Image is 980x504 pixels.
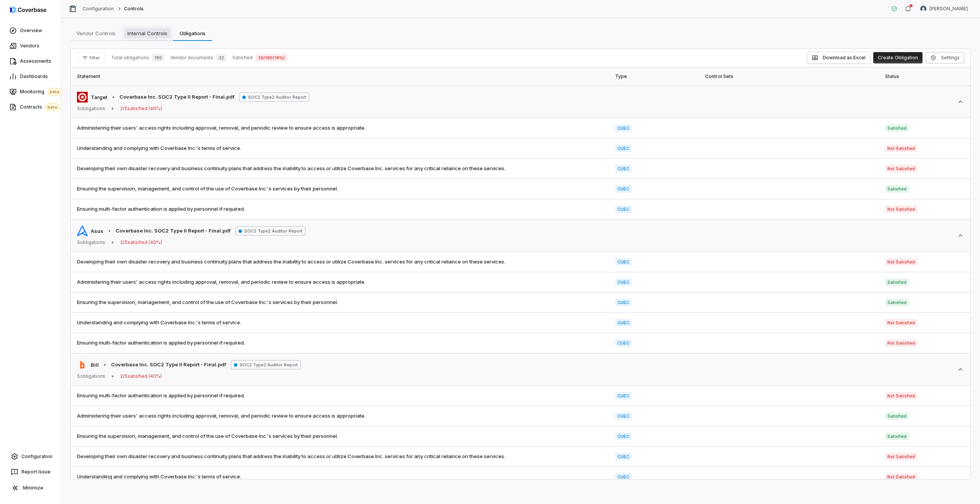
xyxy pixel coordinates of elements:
th: Control Sets [701,67,880,86]
span: Vendors [20,43,39,49]
span: Coverbase Inc. SOC2 Type II Report - Final.pdf [116,227,231,235]
a: Overview [2,24,59,37]
span: SOC2 Type2 Auditor Report [231,360,301,369]
span: • [108,227,111,235]
span: Coverbase Inc. SOC2 Type II Report - Final.pdf [111,361,226,369]
span: CUEC [615,145,632,152]
span: Administering their users' access rights including approval, removal, and periodic review to ensu... [77,412,606,420]
span: Understanding and complying with Coverbase Inc.'s terms of service. [77,145,606,152]
span: CUEC [615,278,632,286]
span: Ensuring multi-factor authentication is applied by personnel if required. [77,339,606,347]
span: Developing their own disaster recovery and business continuity plans that address the inability t... [77,258,606,266]
span: 2 / 5 satisfied ( 40 %) [120,373,162,379]
span: Overview [20,28,42,34]
span: 2 / 5 satisfied ( 40 %) [120,106,162,112]
button: Filter [77,52,105,63]
span: Developing their own disaster recovery and business continuity plans that address the inability t... [77,453,606,460]
span: Bill [91,361,99,368]
span: • [103,361,106,369]
span: Total obligations [111,55,149,61]
a: Vendors [2,39,59,53]
span: • [111,239,114,245]
span: • [111,373,114,379]
span: Vendor Controls [73,28,119,38]
span: [PERSON_NAME] [929,6,968,12]
span: CUEC [615,299,632,306]
button: Report Issue [3,465,58,479]
span: CUEC [615,319,632,327]
img: logo-D7KZi-bG.svg [10,6,46,14]
span: • [111,106,114,112]
span: Not Satisfied [885,258,917,266]
span: Not Satisfied [885,473,917,481]
a: Configuration [83,6,114,12]
span: CUEC [615,205,632,213]
span: CUEC [615,339,632,347]
button: Settings [926,52,964,63]
span: Dashboards [20,73,48,80]
span: Satisfied [885,412,909,420]
span: Satisfied [885,432,909,440]
span: Satisfied [232,55,253,61]
span: 5 obligations [77,239,105,245]
span: Coverbase Inc. SOC2 Type II Report - Final.pdf [119,93,235,101]
span: Ensuring the supervision, management, and control of the use of Coverbase Inc.'s services by thei... [77,432,606,440]
span: Developing their own disaster recovery and business continuity plans that address the inability t... [77,165,606,172]
span: Asus [91,228,103,234]
span: Assessments [20,58,51,64]
button: Lili Jiang avatar[PERSON_NAME] [916,3,972,15]
span: CUEC [615,412,632,420]
span: Monitoring [20,88,62,96]
a: Monitoringbeta [2,85,59,99]
span: 195 [152,54,164,62]
span: CUEC [615,453,632,460]
span: Ensuring multi-factor authentication is applied by personnel if required. [77,205,606,213]
a: Dashboards [2,70,59,83]
span: Vendor documents [170,55,213,61]
span: SOC2 Type2 Auditor Report [235,226,305,236]
th: Status [880,67,970,86]
span: Internal Controls [124,28,170,38]
span: Not Satisfied [885,319,917,327]
span: CUEC [615,258,632,266]
span: 38 / 195 ( 19 %) [256,54,287,62]
a: Assessments [2,54,59,68]
span: 2 / 5 satisfied ( 40 %) [120,239,162,245]
a: Configuration [3,450,58,463]
span: Contracts [20,103,59,111]
span: Not Satisfied [885,453,917,460]
button: Create Obligation [873,52,923,63]
span: Obligations [176,28,209,38]
span: 32 [216,54,226,62]
span: beta [47,88,62,96]
span: Target [91,94,107,101]
span: Satisfied [885,185,909,193]
span: Configuration [21,454,52,460]
span: beta [45,103,59,111]
th: Statement [71,67,611,86]
span: 5 obligations [77,106,105,112]
span: Satisfied [885,299,909,306]
span: Not Satisfied [885,205,917,213]
span: Not Satisfied [885,339,917,347]
th: Type [611,67,701,86]
span: Ensuring multi-factor authentication is applied by personnel if required. [77,392,606,400]
span: Satisfied [885,124,909,132]
span: Ensuring the supervision, management, and control of the use of Coverbase Inc.'s services by thei... [77,185,606,193]
span: Administering their users' access rights including approval, removal, and periodic review to ensu... [77,124,606,132]
span: CUEC [615,473,632,481]
span: CUEC [615,392,632,400]
span: CUEC [615,124,632,132]
span: Minimize [23,485,43,491]
button: Minimize [3,480,58,496]
span: • [112,93,115,101]
span: 5 obligations [77,373,105,379]
span: SOC2 Type2 Auditor Report [239,93,309,102]
span: Filter [90,55,100,61]
span: CUEC [615,432,632,440]
span: Satisfied [885,278,909,286]
span: Not Satisfied [885,165,917,172]
span: CUEC [615,165,632,172]
span: Controls [124,6,144,12]
a: Contractsbeta [2,100,59,114]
